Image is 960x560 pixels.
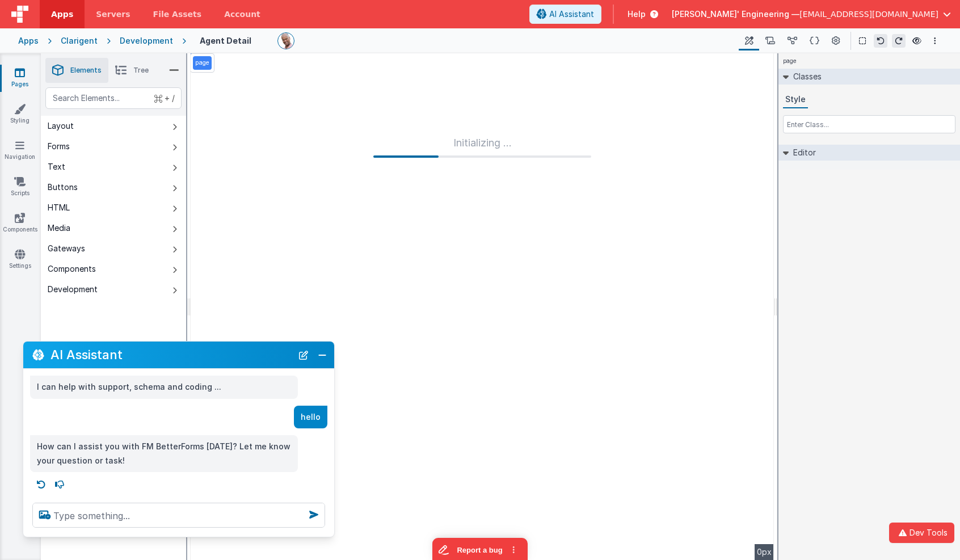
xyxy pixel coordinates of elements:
[48,161,65,172] div: Text
[37,380,291,394] p: I can help with support, schema and coding ...
[48,202,70,213] div: HTML
[628,9,646,20] span: Help
[48,243,85,254] div: Gateways
[41,157,186,177] button: Text
[50,348,292,361] h2: AI Assistant
[778,53,801,69] h4: page
[191,53,774,560] div: -->
[41,238,186,259] button: Gateways
[45,87,182,109] input: Search Elements...
[41,259,186,279] button: Components
[789,69,822,85] h2: Classes
[41,177,186,197] button: Buttons
[61,35,98,47] div: Clarigent
[154,87,175,109] span: + /
[549,9,594,20] span: AI Assistant
[672,9,799,20] span: [PERSON_NAME]' Engineering —
[315,347,330,363] button: Close
[783,115,955,133] input: Enter Class...
[120,35,173,47] div: Development
[18,35,39,47] div: Apps
[195,58,209,68] p: page
[37,440,291,468] p: How can I assist you with FM BetterForms [DATE]? Let me know your question or task!
[789,145,816,161] h2: Editor
[296,347,311,363] button: New Chat
[96,9,130,20] span: Servers
[48,284,98,295] div: Development
[48,141,70,152] div: Forms
[48,182,78,193] div: Buttons
[889,523,954,543] button: Dev Tools
[70,66,102,75] span: Elements
[755,544,774,560] div: 0px
[301,410,321,424] p: hello
[41,197,186,218] button: HTML
[672,9,951,20] button: [PERSON_NAME]' Engineering — [EMAIL_ADDRESS][DOMAIN_NAME]
[48,222,70,234] div: Media
[41,279,186,300] button: Development
[153,9,202,20] span: File Assets
[41,136,186,157] button: Forms
[783,91,808,108] button: Style
[48,263,96,275] div: Components
[373,135,591,158] div: Initializing ...
[529,5,601,24] button: AI Assistant
[41,116,186,136] button: Layout
[278,33,294,49] img: 11ac31fe5dc3d0eff3fbbbf7b26fa6e1
[200,36,251,45] h4: Agent Detail
[928,34,942,48] button: Options
[41,218,186,238] button: Media
[48,120,74,132] div: Layout
[51,9,73,20] span: Apps
[799,9,938,20] span: [EMAIL_ADDRESS][DOMAIN_NAME]
[133,66,149,75] span: Tree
